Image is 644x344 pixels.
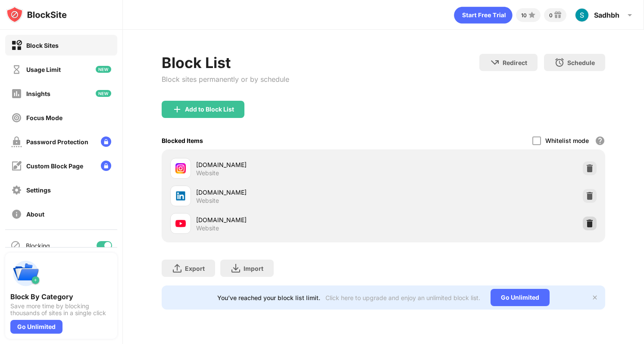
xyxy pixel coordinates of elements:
[521,12,527,19] div: 10
[26,242,50,249] div: Blocking
[553,10,563,20] img: reward-small.svg
[96,90,111,97] img: new-icon.svg
[325,294,480,301] div: Click here to upgrade and enjoy an unlimited block list.
[11,136,22,147] img: password-protection-off.svg
[11,161,22,171] img: customize-block-page-off.svg
[10,303,112,316] div: Save more time by blocking thousands of sites in a single click
[545,137,589,144] div: Whitelist mode
[196,188,384,197] div: [DOMAIN_NAME]
[549,12,553,19] div: 0
[10,292,112,301] div: Block By Category
[196,160,384,169] div: [DOMAIN_NAME]
[196,197,219,205] div: Website
[175,191,186,201] img: favicons
[591,294,598,301] img: x-button.svg
[26,66,61,73] div: Usage Limit
[196,169,219,177] div: Website
[162,137,203,144] div: Blocked Items
[575,8,589,22] img: ACg8ocJOKgowQplsviAFNXG5cW8y9Gx86B7UzBTrphq2ALVo49KEMg=s96-c
[6,6,67,23] img: logo-blocksite.svg
[567,59,595,66] div: Schedule
[26,162,83,170] div: Custom Block Page
[26,138,88,146] div: Password Protection
[185,265,205,272] div: Export
[594,11,619,19] div: Sadhbh
[491,289,550,306] div: Go Unlimited
[101,161,111,171] img: lock-menu.svg
[503,59,527,66] div: Redirect
[244,265,263,272] div: Import
[11,40,22,51] img: block-on.svg
[196,215,384,224] div: [DOMAIN_NAME]
[217,294,320,301] div: You’ve reached your block list limit.
[11,209,22,220] img: about-off.svg
[26,211,44,218] div: About
[527,10,537,20] img: points-small.svg
[101,136,111,147] img: lock-menu.svg
[162,75,289,84] div: Block sites permanently or by schedule
[26,42,59,49] div: Block Sites
[11,64,22,75] img: time-usage-off.svg
[175,218,186,229] img: favicons
[162,54,289,71] div: Block List
[11,185,22,195] img: settings-off.svg
[10,320,63,334] div: Go Unlimited
[11,112,22,123] img: focus-off.svg
[26,114,63,121] div: Focus Mode
[175,163,186,174] img: favicons
[10,240,21,251] img: blocking-icon.svg
[196,224,219,232] div: Website
[10,258,41,289] img: push-categories.svg
[11,88,22,99] img: insights-off.svg
[185,106,234,113] div: Add to Block List
[96,66,111,73] img: new-icon.svg
[26,186,51,194] div: Settings
[454,6,513,24] div: animation
[26,90,50,97] div: Insights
